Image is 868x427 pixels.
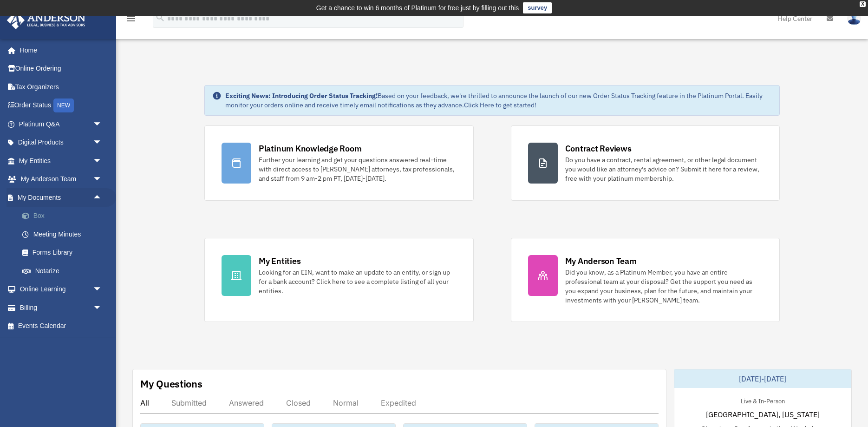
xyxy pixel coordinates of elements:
img: User Pic [847,12,861,25]
a: Tax Organizers [7,78,116,96]
span: arrow_drop_down [93,170,111,189]
div: Live & In-Person [733,395,792,405]
a: My Entities Looking for an EIN, want to make an update to an entity, or sign up for a bank accoun... [204,238,474,322]
a: My Entitiesarrow_drop_down [7,151,116,170]
i: search [155,13,165,23]
div: Normal [333,398,359,407]
a: My Anderson Team Did you know, as a Platinum Member, you have an entire professional team at your... [511,238,780,322]
a: Box [13,207,116,225]
div: close [860,1,866,7]
div: Based on your feedback, we're thrilled to announce the launch of our new Order Status Tracking fe... [225,91,772,110]
span: arrow_drop_up [93,188,111,207]
div: Get a chance to win 6 months of Platinum for free just by filling out this [316,2,519,13]
a: menu [125,16,137,24]
div: Closed [286,398,311,407]
div: Expedited [381,398,416,407]
a: Billingarrow_drop_down [7,298,116,317]
a: My Documentsarrow_drop_up [7,188,116,207]
div: Did you know, as a Platinum Member, you have an entire professional team at your disposal? Get th... [565,268,763,305]
a: Online Learningarrow_drop_down [7,280,116,299]
div: My Entities [259,255,300,267]
a: Notarize [13,262,116,280]
div: My Anderson Team [565,255,637,267]
span: [GEOGRAPHIC_DATA], [US_STATE] [706,409,820,420]
a: Platinum Q&Aarrow_drop_down [7,115,116,133]
a: Digital Productsarrow_drop_down [7,133,116,152]
div: Contract Reviews [565,143,632,154]
a: Forms Library [13,243,116,262]
a: Platinum Knowledge Room Further your learning and get your questions answered real-time with dire... [204,125,474,201]
div: Looking for an EIN, want to make an update to an entity, or sign up for a bank account? Click her... [259,268,457,296]
a: Online Ordering [7,59,116,78]
span: arrow_drop_down [93,280,111,299]
div: Platinum Knowledge Room [259,143,362,154]
a: My Anderson Teamarrow_drop_down [7,170,116,189]
span: arrow_drop_down [93,151,111,171]
div: Submitted [171,398,207,407]
a: Click Here to get started! [464,101,536,109]
a: Events Calendar [7,317,116,335]
span: arrow_drop_down [93,298,111,317]
a: survey [523,2,552,13]
span: arrow_drop_down [93,133,111,152]
div: Further your learning and get your questions answered real-time with direct access to [PERSON_NAM... [259,155,457,183]
div: [DATE]-[DATE] [674,369,851,388]
strong: Exciting News: Introducing Order Status Tracking! [225,92,378,100]
a: Home [7,41,111,59]
div: Do you have a contract, rental agreement, or other legal document you would like an attorney's ad... [565,155,763,183]
a: Contract Reviews Do you have a contract, rental agreement, or other legal document you would like... [511,125,780,201]
span: arrow_drop_down [93,115,111,134]
div: My Questions [140,377,202,391]
div: NEW [53,99,74,112]
a: Order StatusNEW [7,96,116,115]
div: Answered [229,398,264,407]
img: Anderson Advisors Platinum Portal [4,11,88,29]
div: All [140,398,149,407]
a: Meeting Minutes [13,225,116,243]
i: menu [125,13,137,24]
